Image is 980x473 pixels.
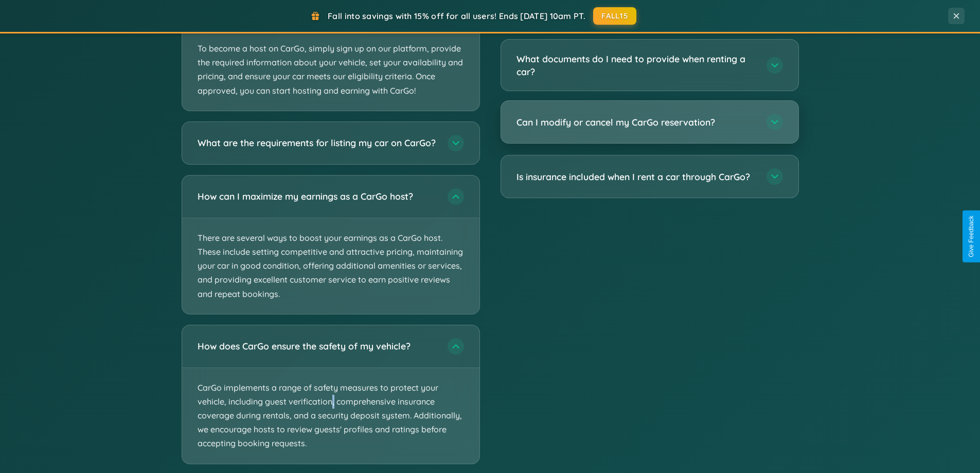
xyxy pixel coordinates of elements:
[516,52,756,78] h3: What documents do I need to provide when renting a car?
[198,190,437,203] h3: How can I maximize my earnings as a CarGo host?
[516,116,756,129] h3: Can I modify or cancel my CarGo reservation?
[182,29,479,111] p: To become a host on CarGo, simply sign up on our platform, provide the required information about...
[328,11,585,21] span: Fall into savings with 15% off for all users! Ends [DATE] 10am PT.
[593,7,636,25] button: FALL15
[182,368,479,464] p: CarGo implements a range of safety measures to protect your vehicle, including guest verification...
[968,216,975,257] div: Give Feedback
[516,170,756,183] h3: Is insurance included when I rent a car through CarGo?
[198,136,437,149] h3: What are the requirements for listing my car on CarGo?
[198,340,437,353] h3: How does CarGo ensure the safety of my vehicle?
[182,218,479,314] p: There are several ways to boost your earnings as a CarGo host. These include setting competitive ...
